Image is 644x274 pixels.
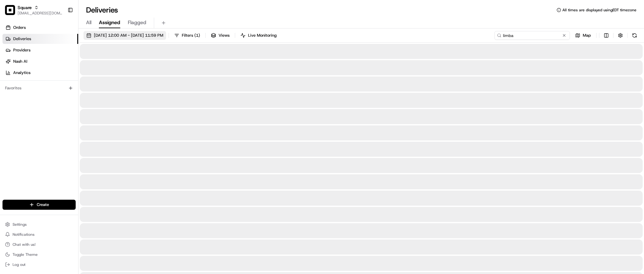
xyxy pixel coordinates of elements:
[3,230,76,239] button: Notifications
[6,25,114,35] p: Welcome 👋
[86,5,118,15] h1: Deliveries
[3,45,78,55] a: Providers
[13,91,48,97] span: Knowledge Base
[13,262,25,267] span: Log out
[572,31,594,40] button: Map
[238,31,279,40] button: Live Monitoring
[583,33,591,38] span: Map
[3,68,78,78] a: Analytics
[62,106,76,111] span: Pylon
[562,8,636,13] span: All times are displayed using EDT timezone
[53,92,58,97] div: 💻
[219,33,230,38] span: Views
[44,106,76,111] a: Powered byPylon
[59,91,101,97] span: API Documentation
[13,25,26,30] span: Orders
[13,222,27,227] span: Settings
[13,47,30,53] span: Providers
[194,33,200,38] span: ( 1 )
[94,33,163,38] span: [DATE] 12:00 AM - [DATE] 11:59 PM
[13,70,30,76] span: Analytics
[13,59,27,64] span: Nash AI
[84,31,166,40] button: [DATE] 12:00 AM - [DATE] 11:59 PM
[128,19,146,26] span: Flagged
[3,83,76,93] div: Favorites
[13,36,31,42] span: Deliveries
[248,33,277,38] span: Live Monitoring
[13,242,35,247] span: Chat with us!
[3,34,78,44] a: Deliveries
[99,19,120,26] span: Assigned
[6,92,11,97] div: 📗
[16,40,104,47] input: Clear
[171,31,203,40] button: Filters(1)
[3,220,76,229] button: Settings
[86,19,91,26] span: All
[13,232,35,237] span: Notifications
[495,31,570,40] input: Type to search
[3,23,78,33] a: Orders
[107,62,114,69] button: Start new chat
[208,31,232,40] button: Views
[51,88,103,100] a: 💻API Documentation
[3,3,65,18] button: SquareSquare[EMAIL_ADDRESS][DOMAIN_NAME]
[3,56,78,66] a: Nash AI
[18,11,62,16] button: [EMAIL_ADDRESS][DOMAIN_NAME]
[6,60,18,71] img: 1736555255976-a54dd68f-1ca7-489b-9aae-adbdc363a1c4
[21,66,79,71] div: We're available if you need us!
[3,200,76,210] button: Create
[3,240,76,249] button: Chat with us!
[37,202,49,208] span: Create
[3,250,76,259] button: Toggle Theme
[630,31,639,40] button: Refresh
[13,252,38,257] span: Toggle Theme
[18,4,32,11] button: Square
[182,33,200,38] span: Filters
[3,260,76,269] button: Log out
[4,88,51,100] a: 📗Knowledge Base
[5,5,15,15] img: Square
[21,60,103,66] div: Start new chat
[6,6,19,19] img: Nash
